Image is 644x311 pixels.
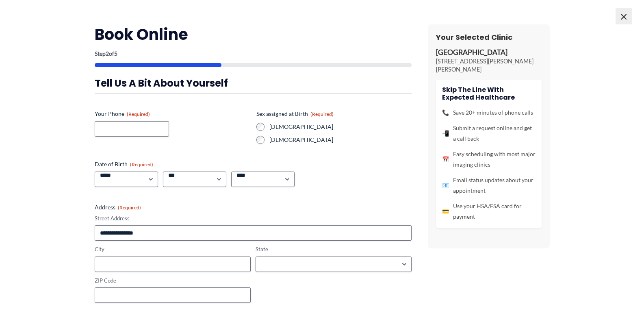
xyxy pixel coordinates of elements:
legend: Address [95,203,141,211]
span: 💳 [442,206,449,217]
span: 📞 [442,107,449,118]
p: [STREET_ADDRESS][PERSON_NAME][PERSON_NAME] [436,57,542,74]
h3: Tell us a bit about yourself [95,77,412,89]
span: 📲 [442,128,449,139]
h2: Book Online [95,24,412,44]
label: [DEMOGRAPHIC_DATA] [269,136,412,144]
li: Use your HSA/FSA card for payment [442,201,536,222]
span: 📧 [442,180,449,191]
span: (Required) [127,111,150,117]
span: (Required) [118,204,141,211]
label: [DEMOGRAPHIC_DATA] [269,123,412,131]
p: Step of [95,51,412,57]
span: (Required) [310,111,334,117]
span: 2 [106,50,109,57]
label: Your Phone [95,110,250,118]
li: Email status updates about your appointment [442,175,536,196]
label: Street Address [95,215,412,222]
h3: Your Selected Clinic [436,33,542,42]
li: Submit a request online and get a call back [442,123,536,144]
span: 5 [114,50,117,57]
li: Save 20+ minutes of phone calls [442,107,536,118]
li: Easy scheduling with most major imaging clinics [442,149,536,170]
h4: Skip the line with Expected Healthcare [442,86,536,101]
p: [GEOGRAPHIC_DATA] [436,48,542,57]
span: (Required) [130,161,153,167]
label: ZIP Code [95,277,251,285]
label: State [256,246,412,253]
label: City [95,246,251,253]
legend: Date of Birth [95,160,153,168]
span: × [616,8,632,24]
span: 📅 [442,154,449,165]
legend: Sex assigned at Birth [256,110,334,118]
